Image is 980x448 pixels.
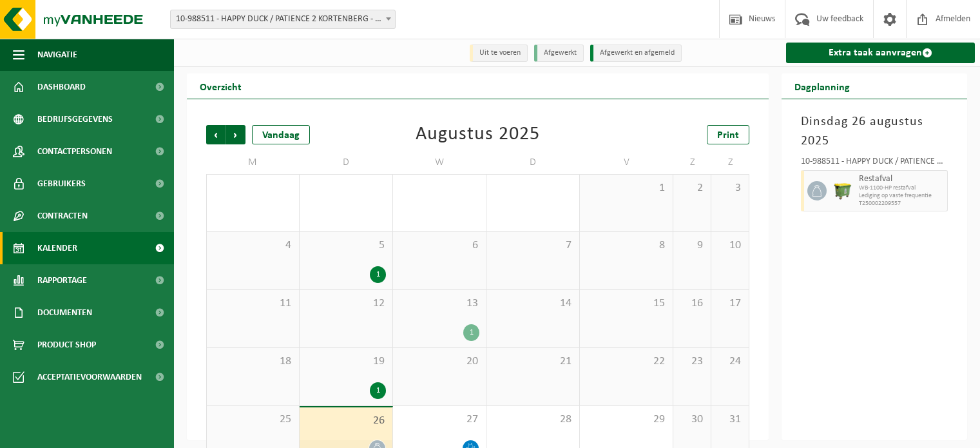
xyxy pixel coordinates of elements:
[213,413,293,427] span: 25
[170,10,396,29] span: 10-988511 - HAPPY DUCK / PATIENCE 2 KORTENBERG - EVERBERG
[226,125,245,144] span: Volgende
[252,125,310,144] div: Vandaag
[673,151,711,174] td: Z
[306,355,386,369] span: 19
[859,174,944,184] span: Restafval
[37,168,86,200] span: Gebruikers
[187,73,255,99] h2: Overzicht
[717,130,739,141] span: Print
[680,413,704,427] span: 30
[37,103,113,135] span: Bedrijfsgegevens
[37,361,142,393] span: Acceptatievoorwaarden
[782,73,863,99] h2: Dagplanning
[399,413,479,427] span: 27
[718,413,742,427] span: 31
[370,266,386,283] div: 1
[786,43,975,63] a: Extra taak aanvragen
[680,239,704,253] span: 9
[37,264,87,297] span: Rapportage
[680,355,704,369] span: 23
[711,151,749,174] td: Z
[213,239,293,253] span: 4
[37,71,86,103] span: Dashboard
[37,232,77,264] span: Kalender
[833,181,852,200] img: WB-1100-HPE-GN-50
[37,329,96,361] span: Product Shop
[534,44,584,62] li: Afgewerkt
[470,44,528,62] li: Uit te voeren
[801,157,948,170] div: 10-988511 - HAPPY DUCK / PATIENCE 2 KORTENBERG - EVERBERG
[493,413,573,427] span: 28
[859,192,944,200] span: Lediging op vaste frequentie
[300,151,393,174] td: D
[306,414,386,428] span: 26
[493,297,573,311] span: 14
[586,355,666,369] span: 22
[37,39,77,71] span: Navigatie
[680,181,704,195] span: 2
[718,355,742,369] span: 24
[37,200,88,232] span: Contracten
[399,239,479,253] span: 6
[590,44,682,62] li: Afgewerkt en afgemeld
[213,355,293,369] span: 18
[370,382,386,399] div: 1
[718,239,742,253] span: 10
[718,181,742,195] span: 3
[171,10,395,28] span: 10-988511 - HAPPY DUCK / PATIENCE 2 KORTENBERG - EVERBERG
[393,151,486,174] td: W
[493,355,573,369] span: 21
[580,151,673,174] td: V
[586,297,666,311] span: 15
[399,355,479,369] span: 20
[586,413,666,427] span: 29
[707,125,749,144] a: Print
[718,297,742,311] span: 17
[37,135,112,168] span: Contactpersonen
[399,297,479,311] span: 13
[416,125,540,144] div: Augustus 2025
[586,239,666,253] span: 8
[859,200,944,208] span: T250002209557
[37,297,92,329] span: Documenten
[493,239,573,253] span: 7
[206,151,300,174] td: M
[206,125,226,144] span: Vorige
[306,297,386,311] span: 12
[213,297,293,311] span: 11
[859,184,944,192] span: WB-1100-HP restafval
[586,181,666,195] span: 1
[306,239,386,253] span: 5
[680,297,704,311] span: 16
[801,112,948,151] h3: Dinsdag 26 augustus 2025
[463,324,479,341] div: 1
[486,151,580,174] td: D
